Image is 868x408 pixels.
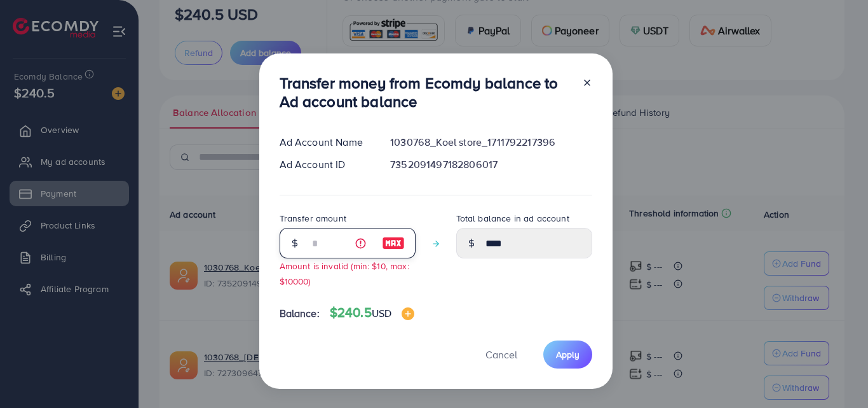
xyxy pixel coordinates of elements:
[280,260,409,286] small: Amount is invalid (min: $10, max: $10000)
[382,236,405,251] img: image
[814,351,858,398] iframe: Chat
[269,157,381,172] div: Ad Account ID
[269,135,381,150] div: Ad Account Name
[372,306,391,320] span: USD
[402,307,414,320] img: image
[330,305,414,321] h4: $240.5
[380,157,602,172] div: 7352091497182806017
[380,135,602,150] div: 1030768_Koel store_1711792217396
[280,306,320,321] span: Balance:
[456,212,569,225] label: Total balance in ad account
[280,74,572,111] h3: Transfer money from Ecomdy balance to Ad account balance
[470,341,533,368] button: Cancel
[556,348,580,361] span: Apply
[280,212,346,225] label: Transfer amount
[485,348,517,362] span: Cancel
[543,341,592,368] button: Apply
